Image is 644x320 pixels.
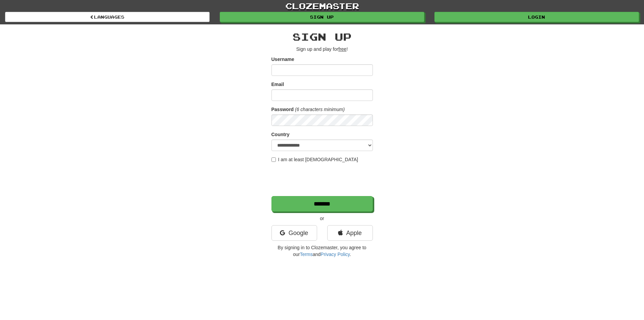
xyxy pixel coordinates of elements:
a: Sign up [220,12,424,22]
a: Login [434,12,639,22]
em: (6 characters minimum) [295,107,345,112]
h2: Sign up [271,31,373,42]
p: By signing in to Clozemaster, you agree to our and . [271,244,373,258]
label: Username [271,56,294,63]
a: Terms [300,252,313,257]
label: Password [271,106,294,113]
label: Country [271,131,290,138]
a: Google [271,225,317,241]
a: Languages [5,12,210,22]
label: I am at least [DEMOGRAPHIC_DATA] [271,156,358,163]
iframe: reCAPTCHA [271,166,374,193]
label: Email [271,81,284,88]
a: Apple [327,225,373,241]
input: I am at least [DEMOGRAPHIC_DATA] [271,157,276,162]
u: free [338,46,347,52]
a: Privacy Policy [320,252,350,257]
p: or [271,215,373,222]
p: Sign up and play for ! [271,46,373,52]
